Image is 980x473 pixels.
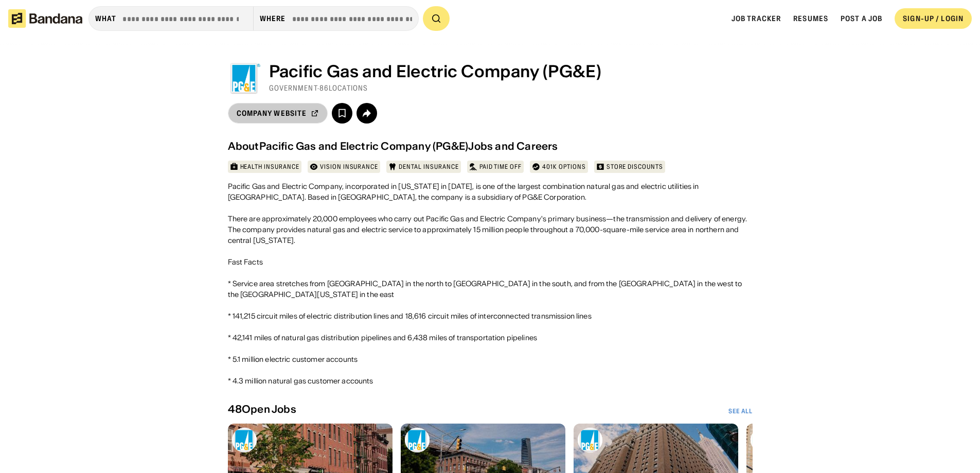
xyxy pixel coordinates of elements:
img: Pacific Gas and Electric Company (PG&E) logo [751,428,775,452]
img: Pacific Gas and Electric Company (PG&E) logo [228,62,261,95]
div: Pacific Gas and Electric Company (PG&E) Jobs and Careers [259,140,558,152]
a: Resumes [793,14,828,23]
div: Pacific Gas and Electric Company (PG&E) [269,62,601,81]
img: Pacific Gas and Electric Company (PG&E) logo [405,428,430,452]
div: Government · 86 Locations [269,83,601,93]
a: company website [228,103,328,124]
a: Post a job [841,14,882,23]
div: About [228,140,259,152]
div: 48 Open Jobs [228,403,296,415]
div: Vision insurance [320,163,378,171]
a: See All [728,407,753,415]
div: Pacific Gas and Electric Company, incorporated in [US_STATE] in [DATE], is one of the largest com... [228,181,753,387]
div: SIGN-UP / LOGIN [903,14,964,23]
div: Store discounts [607,163,663,171]
div: Where [260,14,286,23]
div: Paid time off [479,163,522,171]
img: Pacific Gas and Electric Company (PG&E) logo [232,428,257,452]
div: Dental insurance [399,163,458,171]
div: Health insurance [240,163,299,171]
div: what [95,14,116,23]
div: 401k options [542,163,586,171]
img: Pacific Gas and Electric Company (PG&E) logo [578,428,602,452]
img: Bandana logotype [8,9,82,28]
div: company website [237,110,307,117]
a: Job Tracker [732,14,781,23]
